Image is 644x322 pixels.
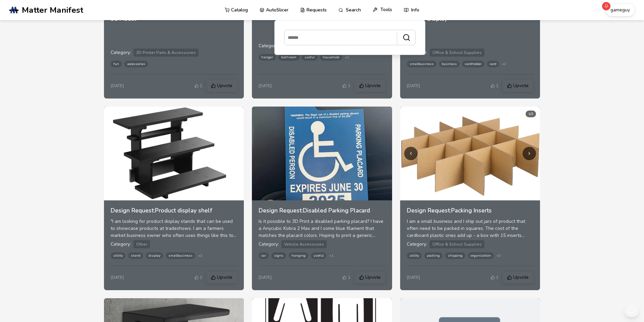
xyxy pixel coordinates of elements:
span: hanger [259,54,276,61]
span: Office & School Supplies [430,49,484,57]
span: household [320,54,342,61]
span: Office & School Supplies [430,240,484,248]
span: Category: [111,241,131,247]
div: [DATE] [407,275,420,280]
button: Upvote [206,80,237,92]
span: + 2 [198,254,202,258]
span: 1 [348,275,351,280]
button: Go to image 1 [466,194,469,196]
h3: Design Request: Rough Endoplasmic Reticulum 3d Model [111,8,237,22]
span: 1 [200,83,202,88]
span: Upvote [365,83,381,88]
a: Design Request:Disabled Parking Placard [259,207,385,218]
button: Upvote [206,271,237,283]
span: Upvote [217,83,232,88]
span: Matter Manifest [22,5,83,15]
div: 1 / 2 [526,111,536,117]
button: gameguy [606,4,635,16]
span: + 1 [329,254,333,258]
span: Category: [259,241,279,247]
span: + 2 [502,62,506,66]
span: signs [271,252,286,259]
button: Send feedback via email [624,302,639,317]
span: Category: [111,49,131,56]
div: Is it possible to 3D Print a disabled parking placard? I have a Anycubic Kobra 2 Max and I some b... [259,218,385,239]
div: [DATE] [259,275,272,280]
span: Other [133,240,150,248]
span: card [487,61,499,67]
span: + 2 [496,254,501,258]
span: hanging [289,252,308,259]
span: + 2 [345,55,349,59]
span: Category: [407,49,427,56]
span: 3D Printer Parts & Accessories [133,49,199,57]
span: business [439,61,460,67]
button: Upvote [355,271,385,283]
a: Design Request:Product display shelf [111,207,237,218]
span: accessories [124,61,148,67]
span: utility [407,252,422,259]
span: 1 [348,83,351,88]
span: fun [111,61,122,67]
h3: Design Request: Product display shelf [111,207,237,214]
span: Vehicle Accessories [281,240,327,248]
span: Upvote [365,275,381,280]
button: Upvote [355,80,385,92]
button: Go to image 2 [471,194,474,196]
div: [DATE] [259,83,272,88]
span: shipping [445,252,465,259]
div: [DATE] [407,83,420,88]
span: useful [302,54,317,61]
img: Packing Inserts [400,107,540,200]
img: Product display shelf [104,107,244,200]
h3: Design Request: Disabled Parking Placard [259,207,385,214]
span: Category: [259,43,279,49]
span: Category: [407,241,427,247]
span: utility [111,252,125,259]
span: stand [128,252,143,259]
span: car [259,252,269,259]
span: packing [424,252,442,259]
div: [DATE] [111,83,124,88]
span: bathroom [278,54,299,61]
div: "I am looking for product display stands that can be used to showcase products at tradeshows. I a... [111,218,237,239]
a: Design Request:Packing Inserts [407,207,533,218]
span: Upvote [513,83,529,88]
span: 1 [496,275,498,280]
span: useful [311,252,326,259]
span: Upvote [217,275,232,280]
span: smallbusiness [407,61,436,67]
span: cardholder [462,61,484,67]
h3: Design Request: Packing Inserts [407,207,533,214]
span: 1 [200,275,202,280]
img: Disabled Parking Placard [252,107,392,200]
span: 1 [496,83,498,88]
button: Upvote [502,80,533,92]
button: Previous image [404,147,418,160]
span: display [146,252,163,259]
button: Upvote [502,271,533,283]
div: [DATE] [111,275,124,280]
span: Upvote [513,275,529,280]
span: organization [468,252,494,259]
button: Next image [523,147,536,160]
span: smallbusiness [166,252,195,259]
div: I am a small business and I ship out jars of product that often need to be packed in squares. The... [407,218,533,239]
